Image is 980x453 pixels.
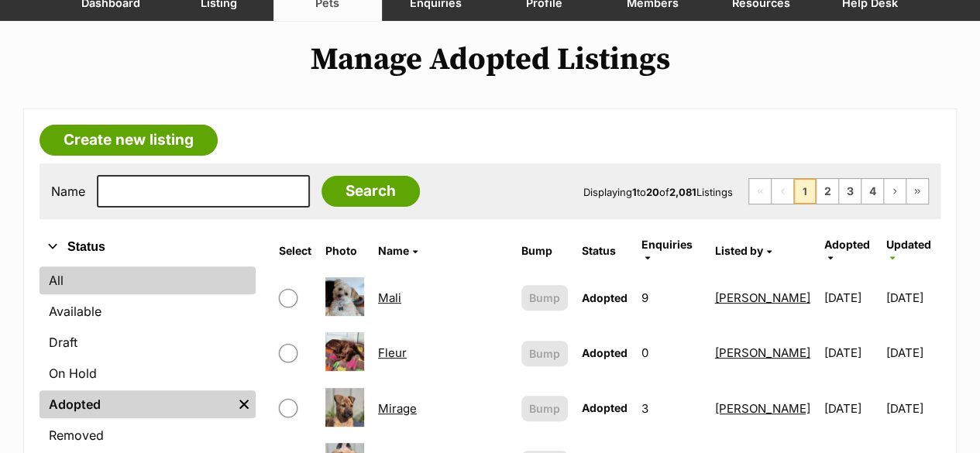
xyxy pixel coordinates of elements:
nav: Pagination [748,178,929,204]
a: Page 2 [817,179,838,204]
td: [DATE] [885,382,939,435]
a: Draft [40,328,256,356]
td: [DATE] [818,326,885,379]
button: Bump [521,341,568,366]
span: Updated [885,238,930,251]
td: 9 [635,271,707,324]
a: Listed by [715,244,772,257]
a: All [40,266,256,294]
a: Available [40,297,256,325]
a: On Hold [40,359,256,387]
td: [DATE] [885,271,939,324]
td: 0 [635,326,707,379]
span: Adopted [824,238,870,251]
span: Previous page [772,179,793,204]
span: Bump [529,400,560,417]
th: Select [273,232,318,269]
span: Adopted [582,401,628,414]
a: Next page [884,179,906,204]
label: Name [51,184,85,198]
a: Page 3 [839,179,861,204]
a: Removed [40,421,256,449]
td: [DATE] [818,382,885,435]
a: Adopted [824,238,870,263]
strong: 20 [646,186,659,198]
span: Bump [529,345,560,362]
strong: 1 [632,186,637,198]
button: Status [40,237,256,257]
a: Updated [885,238,930,263]
button: Bump [521,285,568,311]
span: Listed by [715,244,763,257]
span: Adopted [582,291,628,304]
a: Create new listing [40,125,218,156]
a: [PERSON_NAME] [715,290,810,305]
td: 3 [635,382,707,435]
strong: 2,081 [669,186,696,198]
a: Last page [906,179,928,204]
span: Name [378,244,409,257]
a: Adopted [40,390,232,418]
a: Fleur [378,345,407,360]
td: [DATE] [818,271,885,324]
span: Adopted [582,346,628,359]
input: Search [322,176,420,207]
span: First page [749,179,771,204]
a: Name [378,244,418,257]
span: Displaying to of Listings [583,186,733,198]
td: [DATE] [885,326,939,379]
th: Bump [515,232,574,269]
a: Enquiries [641,238,693,263]
th: Status [576,232,634,269]
th: Photo [319,232,370,269]
a: Mali [378,290,401,305]
a: Page 4 [861,179,883,204]
a: [PERSON_NAME] [715,345,810,360]
a: Remove filter [232,390,256,418]
a: [PERSON_NAME] [715,401,810,416]
a: Mirage [378,401,417,416]
span: translation missing: en.admin.listings.index.attributes.enquiries [641,238,693,251]
button: Bump [521,396,568,421]
span: Bump [529,290,560,306]
span: Page 1 [794,179,816,204]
